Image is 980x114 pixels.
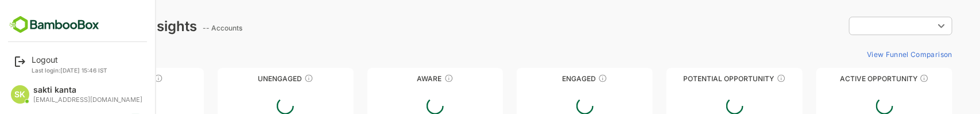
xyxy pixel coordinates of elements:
[880,74,889,83] div: These accounts have open opportunities which might be at any of the Sales Stages
[32,55,107,64] div: Logout
[162,24,206,32] ag: -- Accounts
[28,18,157,35] div: Dashboard Insights
[404,74,413,83] div: These accounts have just entered the buying cycle and need further nurturing
[33,85,142,95] div: sakti kanta
[6,14,103,36] img: BambooboxFullLogoMark.5f36c76dfaba33ec1ec1367b70bb1252.svg
[776,74,912,83] div: Active Opportunity
[809,16,912,36] div: ​
[626,74,762,83] div: Potential Opportunity
[114,74,123,83] div: These accounts have not been engaged with for a defined time period
[177,74,313,83] div: Unengaged
[558,74,567,83] div: These accounts are warm, further nurturing would qualify them to MQAs
[11,85,29,104] div: SK
[477,74,613,83] div: Engaged
[327,74,463,83] div: Aware
[32,67,107,74] p: Last login: [DATE] 15:46 IST
[28,74,164,83] div: Unreached
[264,74,273,83] div: These accounts have not shown enough engagement and need nurturing
[822,45,912,63] button: View Funnel Comparison
[737,74,746,83] div: These accounts are MQAs and can be passed on to Inside Sales
[33,96,142,104] div: [EMAIL_ADDRESS][DOMAIN_NAME]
